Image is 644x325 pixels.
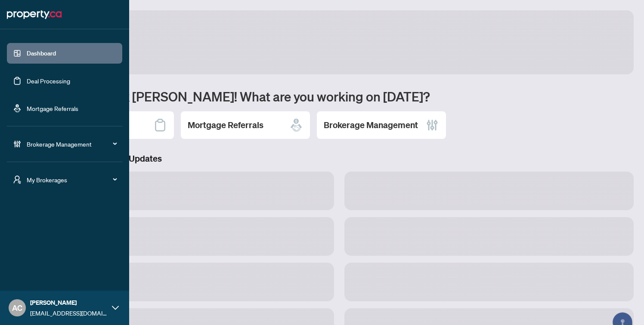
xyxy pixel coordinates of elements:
[45,153,634,165] h3: Brokerage & Industry Updates
[188,119,263,131] h2: Mortgage Referrals
[27,139,116,149] span: Brokerage Management
[12,302,22,314] span: AC
[27,49,56,57] a: Dashboard
[27,77,70,85] a: Deal Processing
[324,119,418,131] h2: Brokerage Management
[27,175,116,184] span: My Brokerages
[610,295,635,321] button: Open asap
[30,298,108,307] span: [PERSON_NAME]
[13,175,22,184] span: user-switch
[45,88,634,104] h1: Welcome back [PERSON_NAME]! What are you working on [DATE]?
[30,308,108,318] span: [EMAIL_ADDRESS][DOMAIN_NAME]
[7,8,62,21] img: logo
[27,104,78,112] a: Mortgage Referrals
